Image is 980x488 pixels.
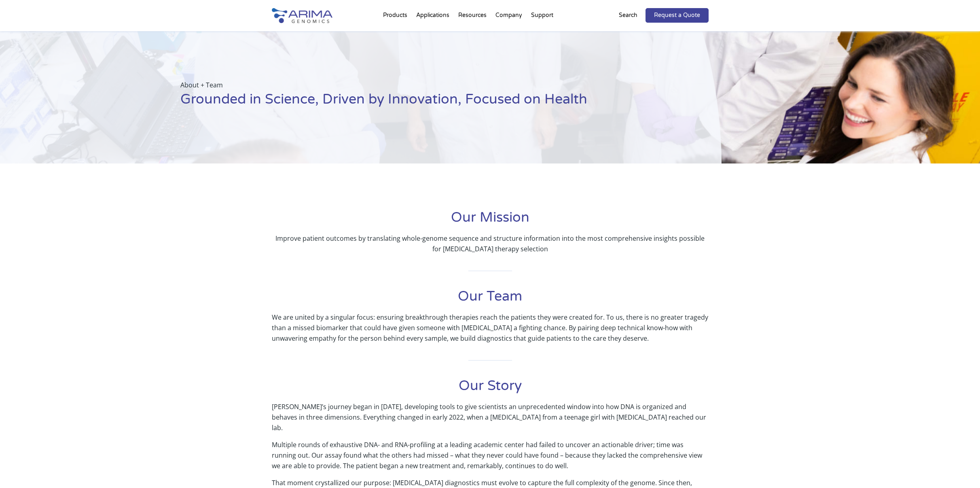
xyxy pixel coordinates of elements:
p: [PERSON_NAME]’s journey began in [DATE], developing tools to give scientists an unprecedented win... [272,401,709,439]
h1: Our Team [272,287,709,312]
h1: Our Story [272,377,709,401]
p: We are united by a singular focus: ensuring breakthrough therapies reach the patients they were c... [272,312,709,344]
h1: Our Mission [272,208,709,233]
p: Improve patient outcomes by translating whole-genome sequence and structure information into the ... [272,233,709,254]
img: Arima-Genomics-logo [272,8,332,23]
p: Search [619,10,637,21]
h1: Grounded in Science, Driven by Innovation, Focused on Health [180,90,681,115]
p: Multiple rounds of exhaustive DNA- and RNA-profiling at a leading academic center had failed to u... [272,439,709,477]
a: Request a Quote [646,8,709,23]
p: About + Team [180,80,681,90]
